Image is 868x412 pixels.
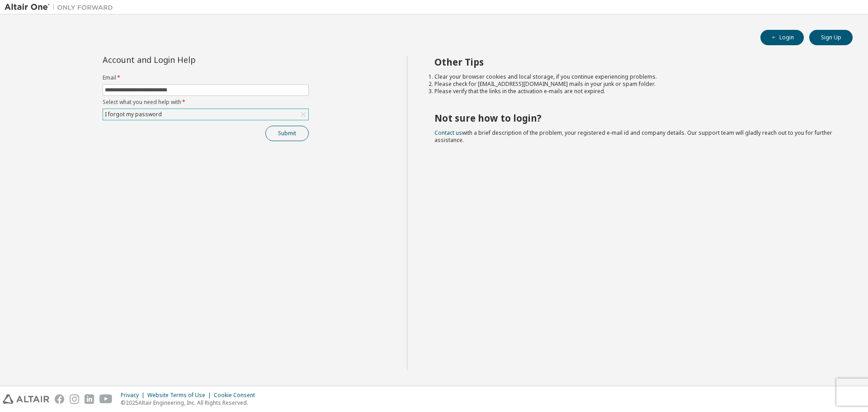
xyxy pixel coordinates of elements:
[103,109,308,120] div: I forgot my password
[214,392,260,399] div: Cookie Consent
[434,73,837,81] li: Clear your browser cookies and local storage, if you continue experiencing problems.
[434,129,832,144] span: with a brief description of the problem, your registered e-mail id and company details. Our suppo...
[434,112,837,124] h2: Not sure how to login?
[121,392,147,399] div: Privacy
[104,109,163,119] div: I forgot my password
[434,129,462,137] a: Contact us
[103,74,309,81] label: Email
[147,392,214,399] div: Website Terms of Use
[103,99,309,106] label: Select what you need help with
[55,394,64,404] img: facebook.svg
[434,81,837,88] li: Please check for [EMAIL_ADDRESS][DOMAIN_NAME] mails in your junk or spam folder.
[121,399,260,407] p: © 2025 Altair Engineering, Inc. All Rights Reserved.
[85,394,94,404] img: linkedin.svg
[5,3,118,12] img: Altair One
[434,88,837,95] li: Please verify that the links in the activation e-mails are not expired.
[265,126,309,141] button: Submit
[809,30,853,45] button: Sign Up
[434,56,837,68] h2: Other Tips
[70,394,79,404] img: instagram.svg
[3,394,49,404] img: altair_logo.svg
[103,56,268,63] div: Account and Login Help
[99,394,113,404] img: youtube.svg
[760,30,804,45] button: Login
